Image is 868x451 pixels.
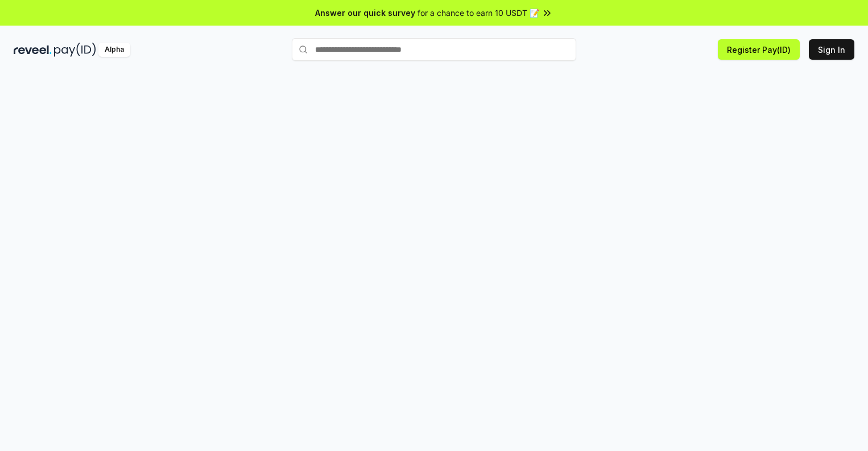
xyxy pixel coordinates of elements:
[14,43,52,57] img: reveel_dark
[98,43,130,57] div: Alpha
[418,7,539,19] span: for a chance to earn 10 USDT 📝
[718,39,800,60] button: Register Pay(ID)
[54,43,96,57] img: pay_id
[809,39,854,60] button: Sign In
[315,7,415,19] span: Answer our quick survey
